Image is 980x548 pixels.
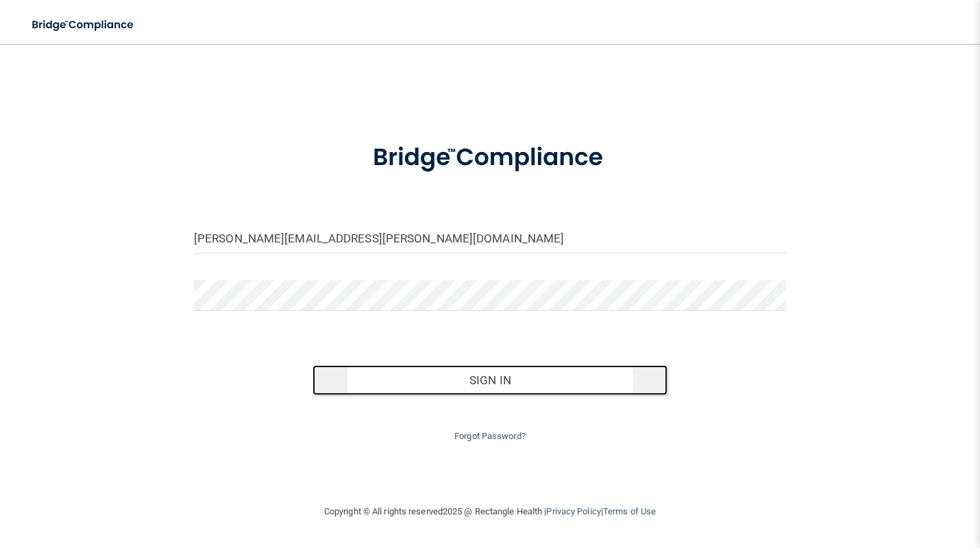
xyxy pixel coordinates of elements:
button: Sign In [313,365,667,395]
a: Terms of Use [603,506,656,516]
a: Privacy Policy [546,506,600,516]
img: bridge_compliance_login_screen.278c3ca4.svg [21,11,147,39]
input: Email [194,223,786,253]
img: bridge_compliance_login_screen.278c3ca4.svg [347,126,633,190]
a: Forgot Password? [454,431,526,441]
iframe: Drift Widget Chat Controller [743,451,964,506]
div: Copyright © All rights reserved 2025 @ Rectangle Health | | [240,490,740,534]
